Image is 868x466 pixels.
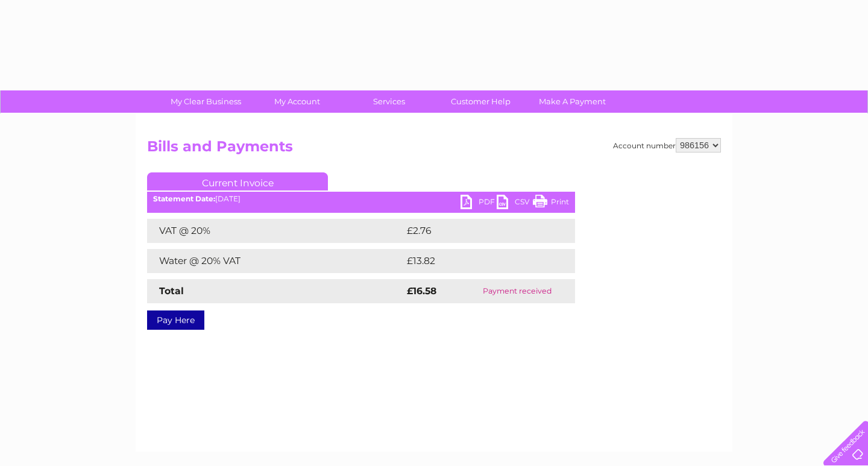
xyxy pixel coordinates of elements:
a: Customer Help [431,90,530,113]
h2: Bills and Payments [147,138,721,161]
td: £13.82 [404,249,550,273]
a: CSV [497,195,533,212]
td: VAT @ 20% [147,219,404,243]
strong: £16.58 [407,285,436,297]
td: Water @ 20% VAT [147,249,404,273]
a: My Clear Business [156,90,256,113]
b: Statement Date: [153,194,215,203]
a: Pay Here [147,310,204,330]
a: Print [533,195,569,212]
a: Current Invoice [147,172,328,190]
a: PDF [461,195,497,212]
div: Account number [613,138,721,153]
a: Make A Payment [523,90,622,113]
td: Payment received [459,279,575,303]
div: [DATE] [147,195,575,203]
td: £2.76 [404,219,547,243]
a: Services [339,90,439,113]
strong: Total [159,285,184,297]
a: My Account [248,90,347,113]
